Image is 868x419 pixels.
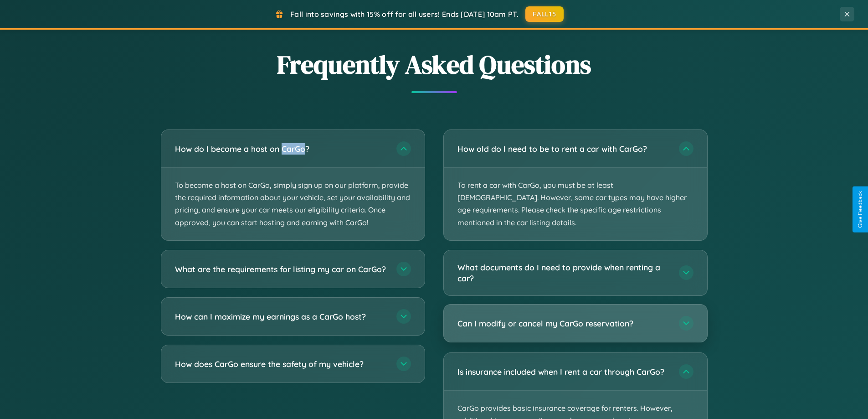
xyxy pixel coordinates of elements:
[290,10,519,19] span: Fall into savings with 15% off for all users! Ends [DATE] 10am PT.
[444,168,707,240] p: To rent a car with CarGo, you must be at least [DEMOGRAPHIC_DATA]. However, some car types may ha...
[175,143,387,155] h3: How do I become a host on CarGo?
[457,143,670,155] h3: How old do I need to be to rent a car with CarGo?
[857,191,863,228] div: Give Feedback
[175,358,387,369] h3: How does CarGo ensure the safety of my vehicle?
[525,6,564,22] button: FALL15
[457,262,670,284] h3: What documents do I need to provide when renting a car?
[161,168,425,240] p: To become a host on CarGo, simply sign up on our platform, provide the required information about...
[175,263,387,274] h3: What are the requirements for listing my car on CarGo?
[175,310,387,322] h3: How can I maximize my earnings as a CarGo host?
[457,366,670,378] h3: Is insurance included when I rent a car through CarGo?
[457,318,670,329] h3: Can I modify or cancel my CarGo reservation?
[161,47,708,82] h2: Frequently Asked Questions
